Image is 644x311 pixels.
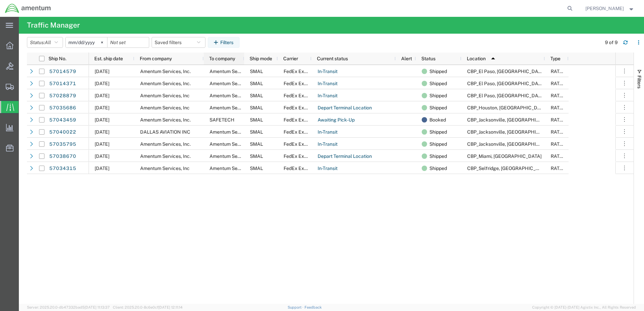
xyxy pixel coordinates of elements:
span: [DATE] 12:11:14 [158,305,183,309]
span: Shipped [429,126,447,138]
span: RATED [551,153,566,159]
span: Amentum Services, Inc. [210,105,260,110]
img: arrow-dropup.svg [488,53,498,64]
span: FedEx Express [284,93,316,98]
span: RATED [551,81,566,86]
button: Filters [208,37,239,48]
a: Depart Terminal Location [317,151,372,162]
span: All [45,40,51,45]
span: Shipped [429,65,447,77]
a: 57014371 [49,78,76,89]
span: CBP_Houston, TX_EHO [467,105,547,110]
span: FedEx Express [284,69,316,74]
span: FedEx Express [284,166,316,171]
span: 10/02/2025 [95,69,109,74]
span: Shipped [429,162,447,174]
a: In-Transit [317,66,338,77]
span: 10/06/2025 [95,105,109,110]
span: Shipped [429,90,447,102]
span: Ship No. [49,56,66,61]
span: Amentum Services, Inc [210,93,259,98]
span: FedEx Express [284,81,316,86]
a: Feedback [304,305,322,309]
a: 57038670 [49,151,76,162]
button: [PERSON_NAME] [585,4,635,12]
a: 57028879 [49,91,76,101]
span: Amentum Services, Inc. [210,166,260,171]
a: In-Transit [317,78,338,89]
a: 57034315 [49,163,76,174]
span: FedEx Express [284,105,316,110]
span: RATED [551,93,566,98]
span: Shipped [429,138,447,150]
span: CBP_El Paso, TX_ELP [467,81,545,86]
span: Amentum Services, Inc. [140,141,191,147]
span: Est. ship date [94,56,123,61]
span: Amentum Services, Inc [140,105,190,110]
span: Current status [317,56,348,61]
span: 10/06/2025 [95,166,109,171]
a: Awaiting Pick-Up [317,115,355,126]
a: In-Transit [317,91,338,101]
span: DALLAS AVIATION INC [140,129,190,135]
span: Shipped [429,102,447,114]
span: Shipped [429,77,447,90]
span: Amentum Services, Inc. [210,129,260,135]
span: CBP_El Paso, TX_NLS_EFO [467,93,545,98]
span: FedEx Express [284,117,316,123]
a: In-Transit [317,163,338,174]
span: CBP_Jacksonville, FL_EJA [467,141,555,147]
span: RATED [551,129,566,135]
span: RATED [551,141,566,147]
span: RATED [551,105,566,110]
a: 57043459 [49,115,76,126]
span: Norma Scott [585,5,624,12]
span: RATED [551,117,566,123]
span: FedEx Express [284,153,316,159]
span: Type [550,56,560,61]
span: Amentum Services, Inc [210,141,259,147]
button: Saved filters [152,37,205,48]
span: SAFETECH [210,117,234,123]
span: 10/03/2025 [95,93,109,98]
span: Amentum Services, Inc. [140,153,191,159]
span: CBP_El Paso, TX_ELP [467,69,545,74]
span: CBP_Selfridge, MI_Great Lakes_DTM [467,166,576,171]
span: Copyright © [DATE]-[DATE] Agistix Inc., All Rights Reserved [532,305,636,310]
span: Amentum Services, Inc [140,166,190,171]
span: RATED [551,166,566,171]
span: CBP_Jacksonville, FL_EJA [467,129,555,135]
a: In-Transit [317,139,338,150]
h4: Traffic Manager [27,17,80,34]
span: Location [467,56,486,61]
span: Amentum Services, Inc. [210,153,260,159]
span: SMAL [250,166,263,171]
span: Server: 2025.20.0-db47332bad5 [27,305,110,309]
span: Amentum Services, Inc. [140,69,191,74]
span: Amentum Services, Inc [140,93,190,98]
button: Status:All [27,37,63,48]
span: Shipped [429,150,447,162]
span: Ship mode [250,56,272,61]
span: Amentum Services, Inc. [140,117,191,123]
span: 10/06/2025 [95,129,109,135]
a: Depart Terminal Location [317,103,372,113]
span: Carrier [283,56,298,61]
span: Amentum Services, Inc [210,69,259,74]
span: 10/02/2025 [95,81,109,86]
span: SMAL [250,81,263,86]
span: 10/06/2025 [95,141,109,147]
a: 57035795 [49,139,76,150]
span: FedEx Express [284,129,316,135]
span: RATED [551,69,566,74]
span: Booked [429,114,446,126]
span: [DATE] 11:13:37 [85,305,110,309]
span: SMAL [250,129,263,135]
input: Not set [66,37,107,47]
span: FedEx Express [284,141,316,147]
div: 9 of 9 [605,39,618,46]
span: SMAL [250,93,263,98]
span: Filters [637,75,642,89]
span: 10/06/2025 [95,153,109,159]
a: 57035686 [49,103,76,113]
